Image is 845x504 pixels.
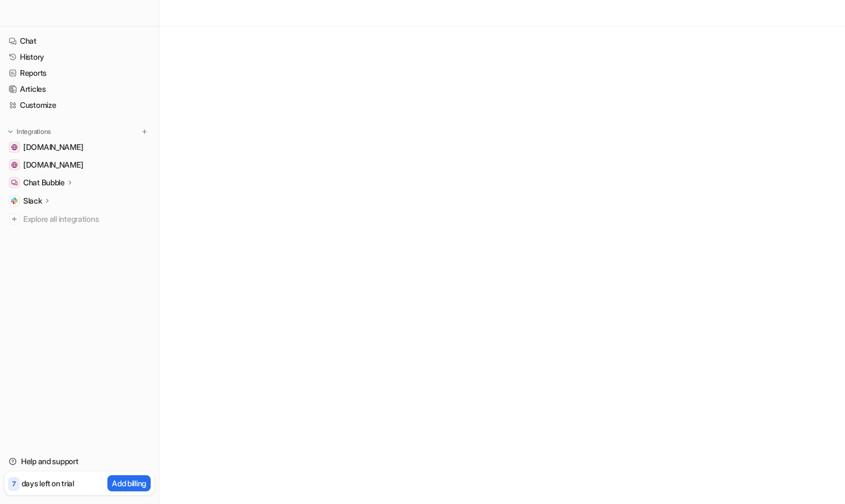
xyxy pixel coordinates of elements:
p: Integrations [17,127,51,136]
a: crm.live.int.finanzcheck.de[DOMAIN_NAME] [4,157,154,173]
a: Articles [4,81,154,97]
img: confluence.atl.finanzcheck.de [11,144,18,150]
button: Add billing [107,475,151,491]
a: confluence.atl.finanzcheck.de[DOMAIN_NAME] [4,139,154,155]
a: Reports [4,65,154,81]
span: [DOMAIN_NAME] [23,159,83,170]
span: [DOMAIN_NAME] [23,142,83,153]
a: Explore all integrations [4,211,154,227]
a: Help and support [4,454,154,469]
img: expand menu [7,128,14,136]
a: Chat [4,33,154,49]
p: Chat Bubble [23,177,65,188]
p: Add billing [112,477,146,489]
p: days left on trial [22,477,74,489]
a: Customize [4,97,154,113]
p: Slack [23,195,42,206]
a: History [4,49,154,65]
img: crm.live.int.finanzcheck.de [11,162,18,168]
img: explore all integrations [9,214,20,225]
img: menu_add.svg [141,128,148,136]
span: Explore all integrations [23,210,150,228]
img: Chat Bubble [11,179,18,186]
p: 7 [12,479,16,489]
img: Slack [11,198,18,204]
button: Integrations [4,126,54,137]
